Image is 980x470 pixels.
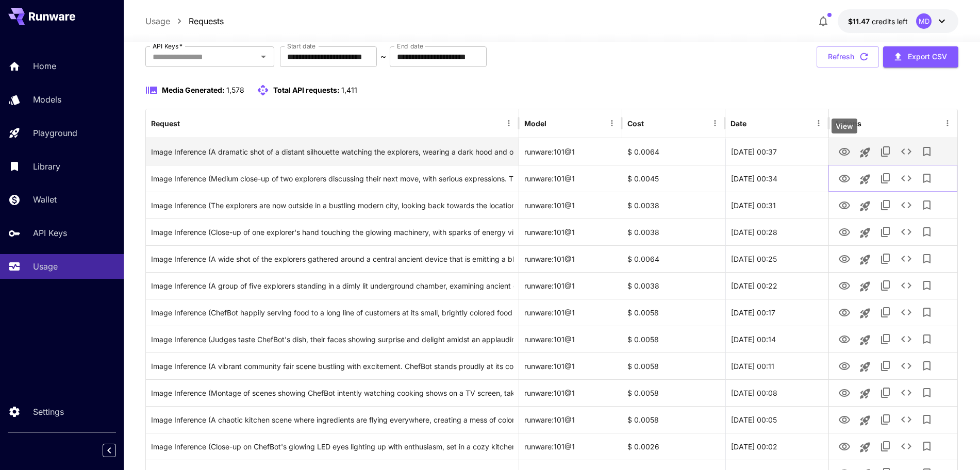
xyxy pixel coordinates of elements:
div: 01 Oct, 2025 00:37 [725,138,828,165]
label: Start date [287,42,315,51]
button: View [834,221,855,242]
div: Click to copy prompt [151,299,513,326]
div: Click to copy prompt [151,273,513,299]
button: Sort [748,116,762,130]
button: See details [896,382,917,403]
div: Click to copy prompt [151,246,513,272]
div: $ 0.0026 [622,433,725,460]
span: 1,578 [226,86,244,94]
button: Copy TaskUUID [875,168,896,189]
div: Click to copy prompt [151,353,513,379]
button: View [834,328,855,349]
button: View [834,248,855,269]
div: runware:101@1 [519,272,622,299]
span: credits left [872,17,908,26]
div: Click to copy prompt [151,380,513,406]
button: Copy TaskUUID [875,275,896,296]
button: See details [896,329,917,349]
p: Settings [33,406,64,418]
button: See details [896,168,917,189]
button: Launch in playground [855,142,875,163]
button: Copy TaskUUID [875,436,896,457]
div: runware:101@1 [519,406,622,433]
div: 01 Oct, 2025 00:31 [725,192,828,219]
div: $ 0.0064 [622,245,725,272]
button: Copy TaskUUID [875,329,896,349]
button: $11.4748MD [838,9,958,33]
button: Launch in playground [855,410,875,431]
div: Click to copy prompt [151,219,513,245]
button: Launch in playground [855,276,875,297]
label: End date [397,42,423,51]
button: Sort [547,116,562,130]
button: See details [896,409,917,430]
button: Add to library [917,222,937,242]
div: $ 0.0058 [622,299,725,326]
button: View [834,141,855,162]
a: Requests [189,15,224,27]
div: runware:101@1 [519,138,622,165]
div: 01 Oct, 2025 00:25 [725,245,828,272]
button: Launch in playground [855,357,875,377]
div: MD [916,13,932,29]
div: runware:101@1 [519,299,622,326]
button: Menu [502,116,516,130]
div: 01 Oct, 2025 00:17 [725,299,828,326]
div: 01 Oct, 2025 00:11 [725,352,828,379]
button: View [834,275,855,296]
div: $ 0.0058 [622,326,725,352]
div: runware:101@1 [519,433,622,460]
div: Click to copy prompt [151,407,513,433]
button: Launch in playground [855,223,875,243]
button: Add to library [917,329,937,349]
div: 01 Oct, 2025 00:14 [725,326,828,352]
div: $ 0.0038 [622,219,725,245]
div: 01 Oct, 2025 00:22 [725,272,828,299]
div: $ 0.0038 [622,192,725,219]
div: $ 0.0045 [622,165,725,192]
button: Menu [940,116,955,130]
div: 01 Oct, 2025 00:02 [725,433,828,460]
button: View [834,435,855,457]
button: See details [896,248,917,269]
button: Copy TaskUUID [875,222,896,242]
button: Menu [811,116,826,130]
button: Add to library [917,168,937,189]
button: View [834,409,855,430]
button: See details [896,195,917,215]
div: Cost [627,119,644,128]
div: Collapse sidebar [110,441,124,460]
button: View [834,382,855,403]
div: 01 Oct, 2025 00:34 [725,165,828,192]
div: runware:101@1 [519,219,622,245]
p: Wallet [33,193,57,206]
button: Copy TaskUUID [875,409,896,430]
div: Date [730,119,746,128]
p: Playground [33,127,77,139]
button: Add to library [917,141,937,162]
button: Menu [708,116,722,130]
button: Collapse sidebar [103,444,116,457]
button: Export CSV [883,46,958,68]
button: Add to library [917,382,937,403]
p: ~ [380,51,386,63]
div: runware:101@1 [519,379,622,406]
button: Menu [605,116,619,130]
button: Add to library [917,275,937,296]
div: 01 Oct, 2025 00:28 [725,219,828,245]
button: Launch in playground [855,249,875,270]
p: API Keys [33,227,67,239]
button: See details [896,275,917,296]
button: Launch in playground [855,437,875,458]
button: Sort [181,116,195,130]
button: Copy TaskUUID [875,382,896,403]
div: runware:101@1 [519,192,622,219]
nav: breadcrumb [145,15,224,27]
label: API Keys [153,42,182,51]
div: 01 Oct, 2025 00:08 [725,379,828,406]
div: runware:101@1 [519,326,622,352]
button: Refresh [817,46,879,68]
button: Launch in playground [855,196,875,216]
button: Add to library [917,248,937,269]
